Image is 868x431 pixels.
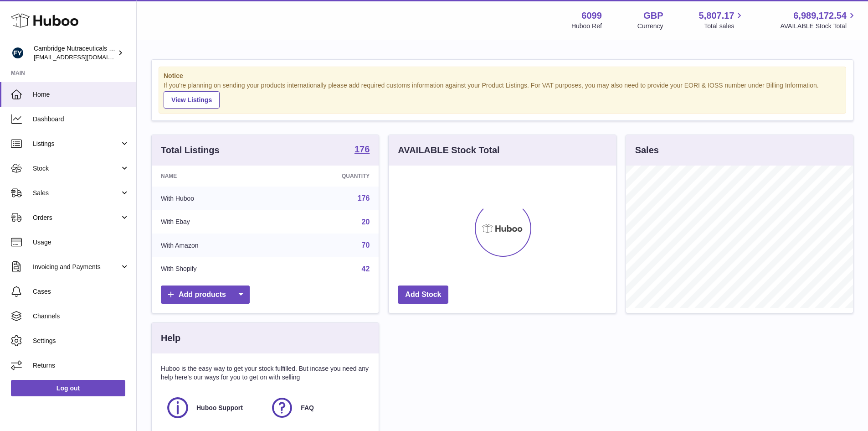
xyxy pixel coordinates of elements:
span: 5,807.17 [699,10,734,22]
strong: 176 [354,145,370,154]
td: With Huboo [152,187,276,210]
a: Log out [11,380,125,396]
h3: Sales [635,144,659,156]
span: Settings [33,337,129,345]
div: Currency [637,22,663,31]
span: Home [33,90,129,99]
span: Orders [33,213,120,222]
strong: 6099 [581,10,602,22]
span: AVAILABLE Stock Total [780,22,857,31]
h3: Total Listings [161,144,220,156]
td: With Shopify [152,257,276,281]
a: 176 [358,194,370,202]
div: Huboo Ref [571,22,602,31]
h3: Help [161,332,180,344]
span: Huboo Support [196,404,243,412]
span: Usage [33,238,129,247]
span: Returns [33,361,129,370]
p: Huboo is the easy way to get your stock fulfilled. But incase you need any help here's our ways f... [161,364,370,382]
span: Total sales [704,22,745,31]
a: View Listings [164,91,220,109]
a: Huboo Support [165,395,261,420]
strong: Notice [164,72,841,80]
a: 20 [362,218,370,226]
td: With Ebay [152,210,276,234]
img: huboo@camnutra.com [11,46,25,60]
span: [EMAIL_ADDRESS][DOMAIN_NAME] [34,53,134,61]
span: Dashboard [33,115,129,124]
span: 6,989,172.54 [793,10,847,22]
span: Cases [33,287,129,296]
span: FAQ [301,404,314,412]
span: Sales [33,189,120,197]
th: Quantity [276,166,379,187]
div: If you're planning on sending your products internationally please add required customs informati... [164,81,841,109]
a: FAQ [270,395,365,420]
a: 70 [362,241,370,249]
a: 176 [354,145,370,156]
a: Add Stock [398,286,448,304]
span: Stock [33,164,120,173]
a: 6,989,172.54 AVAILABLE Stock Total [780,10,857,31]
a: Add products [161,286,250,304]
td: With Amazon [152,234,276,257]
span: Invoicing and Payments [33,263,120,271]
a: 42 [362,265,370,273]
h3: AVAILABLE Stock Total [398,144,499,156]
span: Listings [33,140,120,148]
span: Channels [33,312,129,321]
th: Name [152,166,276,187]
strong: GBP [643,10,663,22]
div: Cambridge Nutraceuticals Ltd [34,44,116,62]
a: 5,807.17 Total sales [699,10,745,31]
